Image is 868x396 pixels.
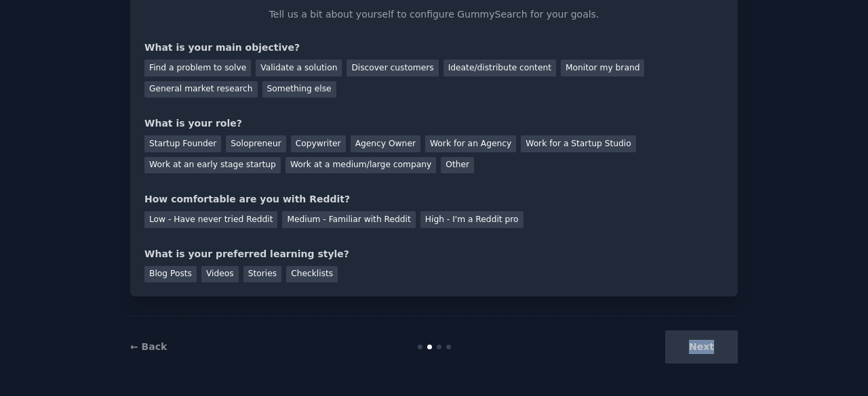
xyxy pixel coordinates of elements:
div: Videos [201,266,239,283]
div: Monitor my brand [561,60,644,76]
div: Stories [243,266,281,283]
div: What is your role? [144,116,724,131]
div: High - I'm a Reddit pro [420,211,524,228]
div: Find a problem to solve [144,60,251,76]
div: What is your main objective? [144,41,724,55]
div: Agency Owner [351,135,420,152]
div: Something else [262,81,336,98]
div: Copywriter [291,135,346,152]
div: Work for an Agency [425,135,516,152]
div: Low - Have never tried Reddit [144,211,277,228]
div: Medium - Familiar with Reddit [282,211,415,228]
div: General market research [144,81,258,98]
p: Tell us a bit about yourself to configure GummySearch for your goals. [263,7,605,22]
div: Other [441,157,474,174]
div: Work for a Startup Studio [521,135,635,152]
div: Work at an early stage startup [144,157,281,174]
div: Blog Posts [144,266,197,283]
div: How comfortable are you with Reddit? [144,192,724,206]
div: Discover customers [347,60,438,76]
div: Work at a medium/large company [285,157,436,174]
div: Ideate/distribute content [443,60,556,76]
div: What is your preferred learning style? [144,247,724,261]
div: Solopreneur [226,135,285,152]
a: ← Back [130,341,167,352]
div: Startup Founder [144,135,221,152]
div: Validate a solution [256,60,342,76]
div: Checklists [286,266,338,283]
